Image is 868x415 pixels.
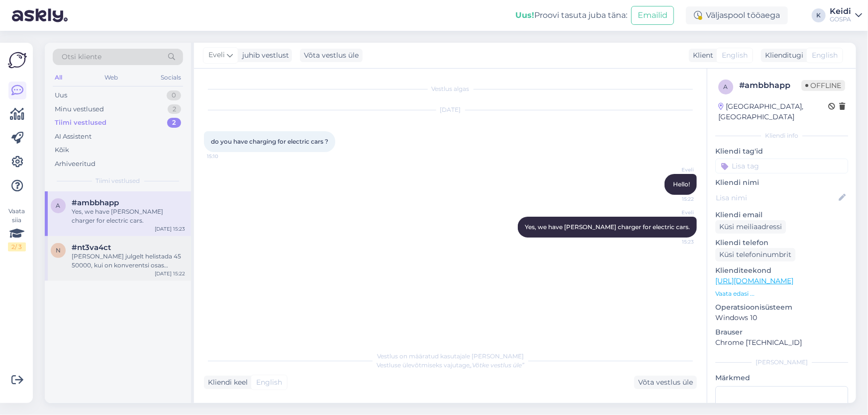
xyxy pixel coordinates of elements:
[715,373,848,383] p: Märkmed
[159,71,183,84] div: Socials
[8,243,26,251] div: 2 / 3
[689,50,713,61] div: Klient
[716,192,837,203] input: Lisa nimi
[801,80,845,91] span: Offline
[211,138,328,145] span: do you have charging for electric cars ?
[55,159,96,169] div: Arhiveeritud
[830,7,851,15] div: Keidi
[739,80,801,91] div: # ambbhapp
[657,195,694,203] span: 15:22
[715,302,848,313] p: Operatsioonisüsteem
[715,159,848,173] input: Lisa tag
[167,90,181,100] div: 0
[8,207,26,251] div: Vaata siia
[715,337,848,348] p: Chrome [TECHNICAL_ID]
[722,50,748,61] span: English
[204,377,248,388] div: Kliendi keel
[715,327,848,337] p: Brauser
[715,238,848,248] p: Kliendi telefon
[657,238,694,246] span: 15:23
[300,49,363,62] div: Võta vestlus üle
[715,146,848,157] p: Kliendi tag'id
[830,15,851,23] div: GOSPA
[55,90,67,100] div: Uus
[72,207,185,225] div: Yes, we have [PERSON_NAME] charger for electric cars.
[724,83,728,90] span: a
[470,361,524,369] i: „Võtke vestlus üle”
[761,50,803,61] div: Klienditugi
[256,377,282,388] span: English
[72,198,119,207] span: #ambbhapp
[715,210,848,220] p: Kliendi email
[72,243,111,252] span: #nt3va4ct
[72,252,185,270] div: [PERSON_NAME] julgelt helistada 45 50000, kui on konverentsi osas küsimusi.
[208,50,225,61] span: Eveli
[204,84,697,93] div: Vestlus algas
[56,247,61,254] span: n
[56,202,61,209] span: a
[715,248,795,261] div: Küsi telefoninumbrit
[377,352,524,360] span: Vestlus on määratud kasutajale [PERSON_NAME]
[155,225,185,233] div: [DATE] 15:23
[715,265,848,276] p: Klienditeekond
[631,6,674,25] button: Emailid
[62,52,101,62] span: Otsi kliente
[657,209,694,216] span: Eveli
[673,180,690,188] span: Hello!
[715,220,786,234] div: Küsi meiliaadressi
[204,105,697,114] div: [DATE]
[377,361,524,369] span: Vestluse ülevõtmiseks vajutage
[686,6,788,24] div: Väljaspool tööaega
[515,9,627,21] div: Proovi tasuta juba täna:
[525,223,690,231] span: Yes, we have [PERSON_NAME] charger for electric cars.
[715,289,848,298] p: Vaata edasi ...
[515,10,534,20] b: Uus!
[103,71,120,84] div: Web
[715,313,848,323] p: Windows 10
[207,153,244,160] span: 15:10
[167,118,181,128] div: 2
[96,176,140,185] span: Tiimi vestlused
[55,145,69,155] div: Kõik
[634,376,697,389] div: Võta vestlus üle
[812,50,838,61] span: English
[830,7,862,23] a: KeidiGOSPA
[715,358,848,367] div: [PERSON_NAME]
[168,104,181,114] div: 2
[715,177,848,188] p: Kliendi nimi
[8,51,27,70] img: Askly Logo
[55,118,106,128] div: Tiimi vestlused
[718,101,828,122] div: [GEOGRAPHIC_DATA], [GEOGRAPHIC_DATA]
[657,166,694,173] span: Eveli
[715,276,793,285] a: [URL][DOMAIN_NAME]
[155,270,185,277] div: [DATE] 15:22
[55,104,104,114] div: Minu vestlused
[238,50,289,61] div: juhib vestlust
[715,131,848,140] div: Kliendi info
[812,8,826,22] div: K
[53,71,64,84] div: All
[55,132,92,142] div: AI Assistent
